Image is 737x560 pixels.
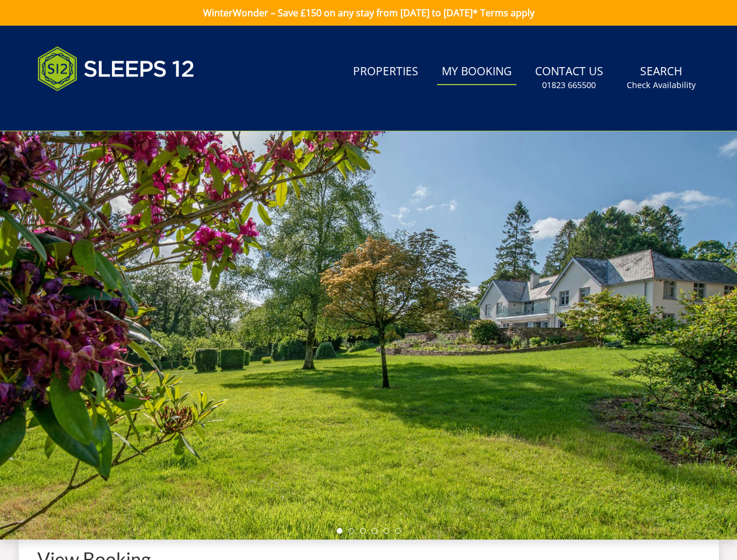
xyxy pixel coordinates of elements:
[348,59,423,85] a: Properties
[627,79,696,91] small: Check Availability
[622,59,700,97] a: SearchCheck Availability
[32,105,154,115] iframe: Customer reviews powered by Trustpilot
[530,59,608,97] a: Contact Us01823 665500
[542,79,596,91] small: 01823 665500
[437,59,516,85] a: My Booking
[37,40,195,98] img: Sleeps 12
